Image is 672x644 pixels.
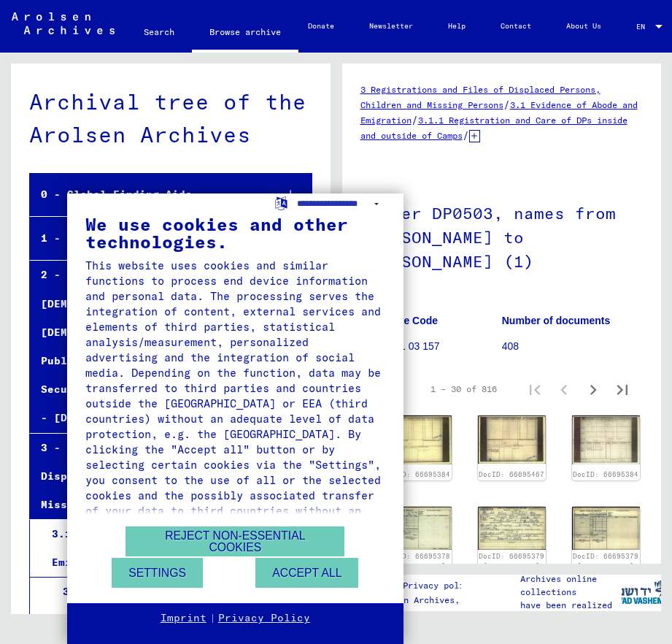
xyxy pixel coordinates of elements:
[85,215,385,250] div: We use cookies and other technologies.
[255,558,358,588] button: Accept all
[112,558,203,588] button: Settings
[161,611,206,626] a: Imprint
[125,526,344,556] button: Reject non-essential cookies
[85,258,385,534] div: This website uses cookies and similar functions to process end device information and personal da...
[218,611,310,626] a: Privacy Policy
